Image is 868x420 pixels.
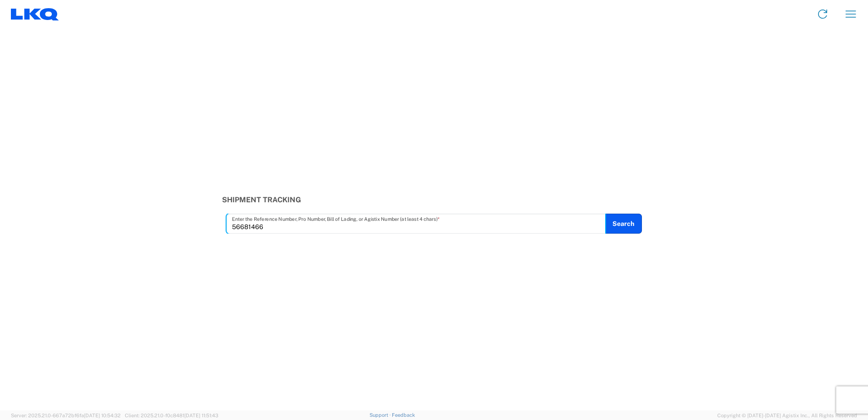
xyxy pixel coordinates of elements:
[222,195,646,204] h3: Shipment Tracking
[184,413,218,418] span: [DATE] 11:51:43
[11,413,121,418] span: Server: 2025.21.0-667a72bf6fa
[370,412,392,418] a: Support
[392,412,415,418] a: Feedback
[125,413,218,418] span: Client: 2025.21.0-f0c8481
[605,214,642,234] button: Search
[84,413,121,418] span: [DATE] 10:54:32
[717,411,857,420] span: Copyright © [DATE]-[DATE] Agistix Inc., All Rights Reserved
